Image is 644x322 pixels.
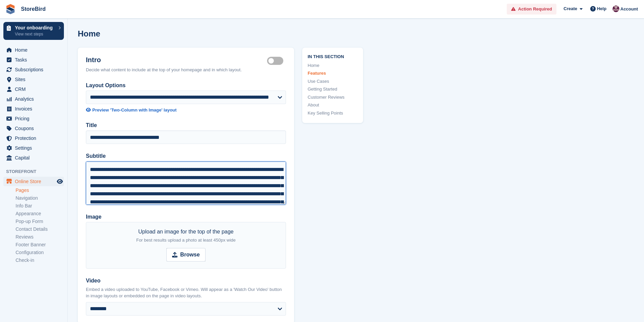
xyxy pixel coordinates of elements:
span: Protection [15,133,55,143]
label: Layout Options [86,81,286,90]
a: Features [308,70,358,77]
label: Video [86,277,286,285]
span: Storefront [6,168,67,175]
a: menu [3,124,64,133]
span: Capital [15,153,55,163]
a: Your onboarding View next steps [3,22,64,40]
a: menu [3,177,64,186]
img: Hugh Stanton [613,5,619,12]
a: Home [308,62,358,69]
a: Reviews [16,234,64,240]
a: menu [3,94,64,104]
a: Check-in [16,257,64,264]
a: Use Cases [308,78,358,85]
h1: Home [78,29,100,38]
span: In this section [308,53,358,59]
span: Home [15,45,55,55]
span: Pricing [15,114,55,123]
input: Browse [166,248,206,262]
a: Pop-up Form [16,218,64,225]
p: View next steps [15,31,55,37]
div: Upload an image for the top of the page [136,228,236,244]
a: Appearance [16,210,64,217]
a: Customer Reviews [308,94,358,101]
a: menu [3,65,64,74]
label: Title [86,121,286,129]
a: Preview 'Two-Column with Image' layout [86,107,286,114]
a: Contact Details [16,226,64,232]
span: For best results upload a photo at least 450px wide [136,238,236,243]
span: Settings [15,143,55,153]
a: About [308,102,358,108]
a: menu [3,143,64,153]
a: Key Selling Points [308,110,358,117]
a: menu [3,84,64,94]
a: Action Required [507,4,556,15]
a: Pages [16,187,64,194]
a: Getting Started [308,86,358,93]
strong: Browse [180,251,200,259]
label: Hero section active [267,60,286,61]
h2: Intro [86,56,267,64]
a: menu [3,114,64,123]
div: Preview 'Two-Column with Image' layout [92,107,176,114]
span: Sites [15,75,55,84]
span: Analytics [15,94,55,104]
span: Coupons [15,124,55,133]
span: Invoices [15,104,55,114]
a: menu [3,55,64,65]
label: Subtitle [86,152,286,160]
a: menu [3,153,64,163]
a: menu [3,75,64,84]
span: Tasks [15,55,55,65]
label: Image [86,213,286,221]
a: Preview store [56,177,64,185]
a: Configuration [16,249,64,256]
span: Action Required [518,6,552,13]
span: Create [564,5,577,12]
a: StoreBird [18,3,48,15]
div: Decide what content to include at the top of your homepage and in which layout. [86,67,286,73]
span: Subscriptions [15,65,55,74]
a: Footer Banner [16,242,64,248]
span: Online Store [15,177,55,186]
span: Account [620,6,638,13]
p: Your onboarding [15,25,55,30]
span: Help [597,5,606,12]
img: stora-icon-8386f47178a22dfd0bd8f6a31ec36ba5ce8667c1dd55bd0f319d3a0aa187defe.svg [5,4,16,14]
span: CRM [15,84,55,94]
a: menu [3,45,64,55]
a: menu [3,104,64,114]
a: Info Bar [16,203,64,209]
a: menu [3,133,64,143]
p: Embed a video uploaded to YouTube, Facebook or Vimeo. Will appear as a 'Watch Our Video' button i... [86,286,286,299]
a: Navigation [16,195,64,201]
